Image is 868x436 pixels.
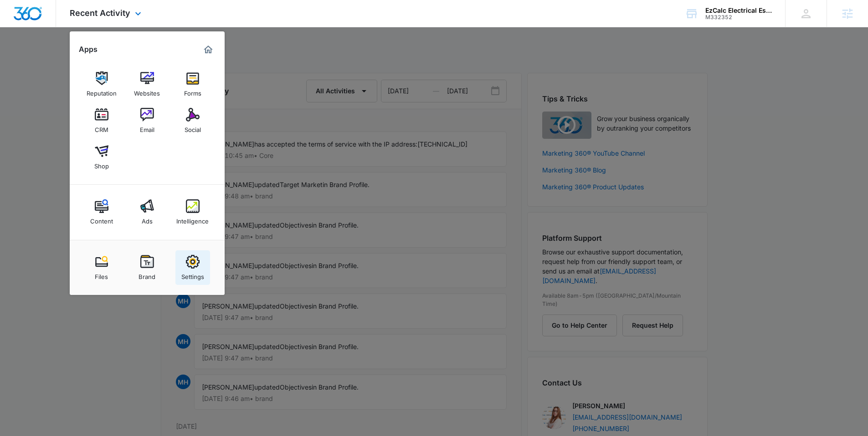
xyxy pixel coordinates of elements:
a: Ads [130,195,164,229]
div: Content [90,213,113,225]
h2: Apps [79,45,98,54]
div: Websites [134,85,160,97]
div: Ads [142,213,153,225]
a: Websites [130,67,164,101]
a: Intelligence [175,195,210,229]
div: CRM [95,122,108,133]
div: Settings [181,269,204,280]
a: Shop [84,140,119,174]
div: Email [140,122,154,133]
div: Forms [184,85,201,97]
div: Social [185,122,201,133]
a: CRM [84,103,119,138]
div: account name [705,7,772,14]
div: Shop [94,158,109,170]
span: Recent Activity [70,8,130,18]
div: account id [705,14,772,20]
div: Intelligence [176,213,209,225]
a: Content [84,195,119,229]
a: Settings [175,250,210,285]
a: Brand [130,250,164,285]
a: Marketing 360® Dashboard [201,42,216,57]
a: Email [130,103,164,138]
div: Brand [139,269,155,280]
div: Reputation [87,85,117,97]
a: Reputation [84,67,119,101]
a: Forms [175,67,210,101]
a: Social [175,103,210,138]
div: Files [95,269,108,280]
a: Files [84,250,119,285]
